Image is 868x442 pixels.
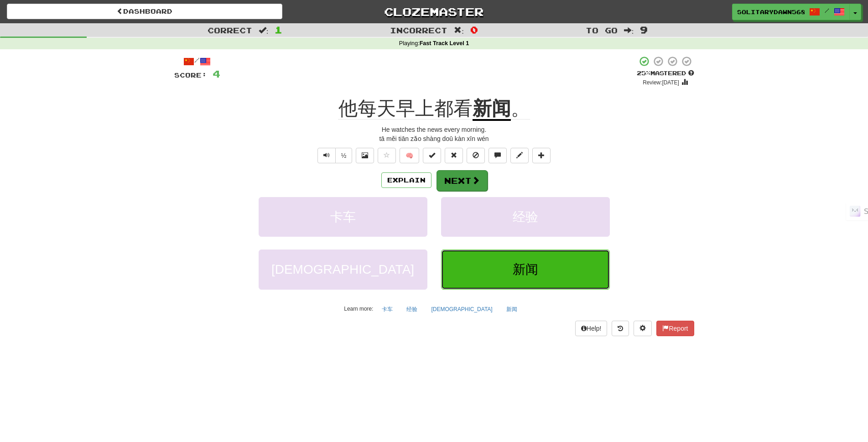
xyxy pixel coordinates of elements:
span: 经验 [513,210,538,224]
span: To go [586,26,618,35]
div: tā měi tiān zǎo shàng doū kàn xīn wén [174,134,694,143]
span: 25 % [637,69,650,77]
button: Show image (alt+x) [356,148,374,163]
button: Discuss sentence (alt+u) [489,148,507,163]
button: 经验 [401,302,422,316]
span: 。 [511,98,530,120]
a: Dashboard [7,4,282,19]
div: He watches the news every morning. [174,125,694,134]
small: Review: [DATE] [643,79,679,86]
button: Edit sentence (alt+d) [510,148,529,163]
button: Round history (alt+y) [612,321,629,336]
span: 新闻 [513,262,538,276]
span: 1 [275,24,282,35]
div: Mastered [637,69,694,78]
a: SolitaryDawn5683 / [732,4,850,20]
span: : [259,26,269,34]
button: 🧠 [400,148,419,163]
span: 他每天早上都看 [338,98,473,120]
button: Play sentence audio (ctl+space) [317,148,336,163]
span: Correct [208,26,252,35]
button: Set this sentence to 100% Mastered (alt+m) [423,148,441,163]
strong: Fast Track Level 1 [420,40,469,47]
button: [DEMOGRAPHIC_DATA] [259,250,427,289]
button: Reset to 0% Mastered (alt+r) [445,148,463,163]
button: Help! [575,321,608,336]
span: Incorrect [390,26,447,35]
span: Score: [174,71,207,79]
div: Text-to-speech controls [316,148,353,163]
div: / [174,56,220,67]
button: [DEMOGRAPHIC_DATA] [426,302,497,316]
u: 新闻 [473,98,511,121]
a: Clozemaster [296,4,572,20]
button: 新闻 [501,302,522,316]
span: 卡车 [330,210,356,224]
span: 0 [470,24,478,35]
span: : [624,26,634,34]
button: 经验 [441,197,610,237]
button: ½ [335,148,353,163]
button: 新闻 [441,250,610,289]
small: Learn more: [344,306,373,312]
span: : [454,26,464,34]
span: SolitaryDawn5683 [737,8,805,16]
button: 卡车 [259,197,427,237]
button: 卡车 [377,302,398,316]
button: Favorite sentence (alt+f) [378,148,396,163]
button: Add to collection (alt+a) [532,148,551,163]
button: Next [437,170,488,191]
span: [DEMOGRAPHIC_DATA] [271,262,414,276]
button: Ignore sentence (alt+i) [467,148,485,163]
button: Report [656,321,694,336]
span: 4 [213,68,220,79]
span: / [825,7,829,14]
button: Explain [381,172,431,188]
span: 9 [640,24,648,35]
